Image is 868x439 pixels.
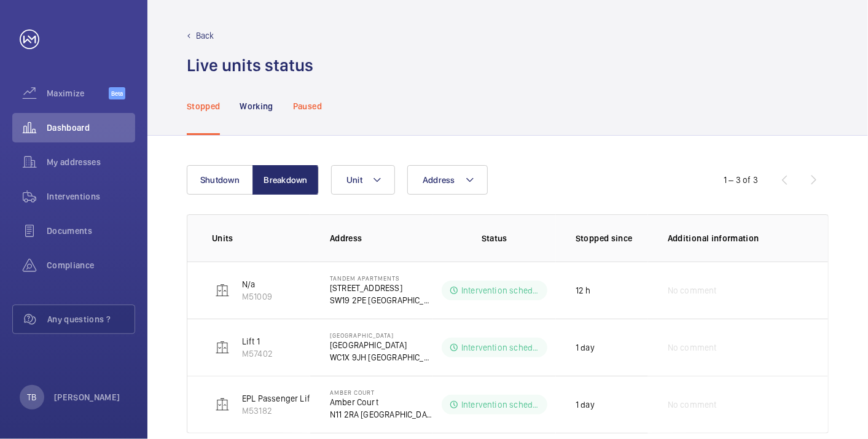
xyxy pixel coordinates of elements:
[242,290,272,303] p: M51009
[330,294,433,306] p: SW19 2PE [GEOGRAPHIC_DATA]
[212,232,310,244] p: Units
[330,351,433,363] p: WC1X 9JH [GEOGRAPHIC_DATA]
[47,156,135,168] span: My addresses
[576,284,591,297] p: 12 h
[576,398,595,411] p: 1 day
[668,341,717,354] span: No comment
[27,391,36,403] p: TB
[461,284,540,297] p: Intervention scheduled
[242,405,313,417] p: M53182
[215,397,230,412] img: elevator.svg
[461,341,540,354] p: Intervention scheduled
[668,284,717,297] span: No comment
[240,100,273,112] p: Working
[242,278,272,290] p: N/a
[330,332,433,339] p: [GEOGRAPHIC_DATA]
[423,175,455,185] span: Address
[576,341,595,354] p: 1 day
[576,232,648,244] p: Stopped since
[47,87,109,99] span: Maximize
[330,389,433,396] p: Amber Court
[330,232,433,244] p: Address
[293,100,322,112] p: Paused
[330,396,433,408] p: Amber Court
[242,348,273,360] p: M57402
[196,29,214,42] p: Back
[242,392,313,405] p: EPL Passenger Lift
[330,274,433,282] p: Tandem Apartments
[346,175,362,185] span: Unit
[215,340,230,355] img: elevator.svg
[187,54,313,77] h1: Live units status
[461,398,540,411] p: Intervention scheduled
[47,122,135,134] span: Dashboard
[242,335,273,348] p: Lift 1
[47,313,135,325] span: Any questions ?
[47,259,135,271] span: Compliance
[724,174,758,186] div: 1 – 3 of 3
[47,225,135,237] span: Documents
[442,232,547,244] p: Status
[407,165,488,195] button: Address
[109,87,125,99] span: Beta
[187,100,220,112] p: Stopped
[215,283,230,298] img: elevator.svg
[668,232,803,244] p: Additional information
[187,165,253,195] button: Shutdown
[47,190,135,203] span: Interventions
[331,165,395,195] button: Unit
[330,408,433,421] p: N11 2RA [GEOGRAPHIC_DATA]
[330,282,433,294] p: [STREET_ADDRESS]
[330,339,433,351] p: [GEOGRAPHIC_DATA]
[668,398,717,411] span: No comment
[54,391,120,403] p: [PERSON_NAME]
[252,165,319,195] button: Breakdown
